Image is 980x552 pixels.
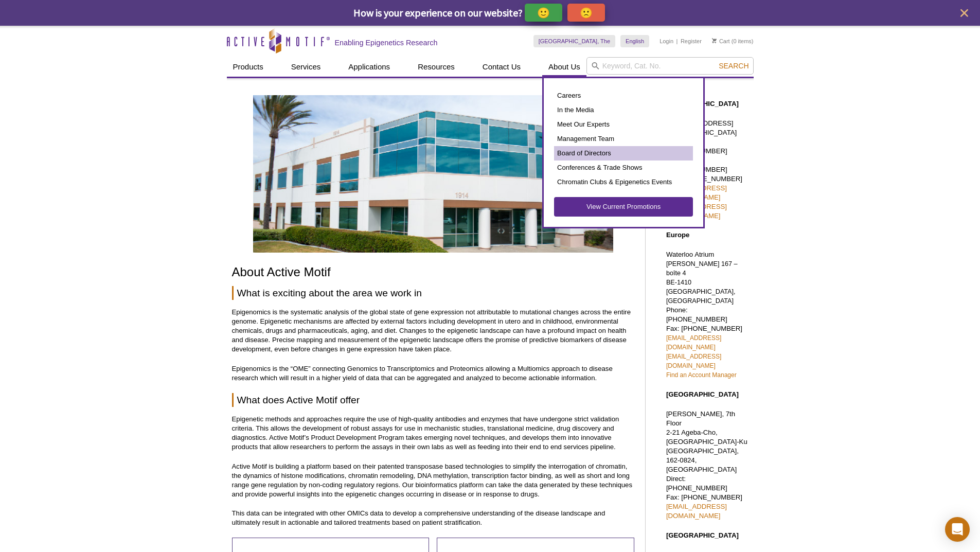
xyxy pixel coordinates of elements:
a: Board of Directors [554,146,693,161]
a: [GEOGRAPHIC_DATA], The [533,35,615,47]
p: [STREET_ADDRESS] [GEOGRAPHIC_DATA] Toll Free: [PHONE_NUMBER] Direct: [PHONE_NUMBER] Fax: [PHONE_N... [666,119,749,221]
p: 🙁 [580,6,593,19]
p: Epigenomics is the systematic analysis of the global state of gene expression not attributable to... [232,308,635,354]
strong: Europe [666,231,689,239]
a: [EMAIL_ADDRESS][DOMAIN_NAME] [666,334,721,351]
p: This data can be integrated with other OMICs data to develop a comprehensive understanding of the... [232,509,635,527]
a: View Current Promotions [554,197,693,217]
a: Chromatin Clubs & Epigenetics Events [554,175,693,189]
a: Login [660,38,673,45]
p: [PERSON_NAME], 7th Floor 2-21 Ageba-Cho, [GEOGRAPHIC_DATA]-Ku [GEOGRAPHIC_DATA], 162-0824, [GEOGR... [666,409,749,521]
a: Resources [412,57,461,77]
img: Your Cart [712,38,717,43]
a: Careers [554,88,693,103]
a: Cart [712,38,730,45]
a: Applications [342,57,396,77]
button: Search [716,61,752,70]
a: In the Media [554,103,693,117]
li: | [676,35,678,47]
h2: Enabling Epigenetics Research [335,38,438,47]
span: Search [719,62,749,70]
button: close [958,7,971,20]
a: Conferences & Trade Shows [554,161,693,175]
h2: What is exciting about the area we work in [232,286,635,300]
li: (0 items) [712,35,754,47]
p: Active Motif is building a platform based on their patented transposase based technologies to sim... [232,462,635,499]
strong: [GEOGRAPHIC_DATA] [666,531,739,539]
div: Open Intercom Messenger [945,517,970,542]
a: [EMAIL_ADDRESS][DOMAIN_NAME] [666,503,727,520]
a: About Us [542,57,586,77]
span: [PERSON_NAME] 167 – boîte 4 BE-1410 [GEOGRAPHIC_DATA], [GEOGRAPHIC_DATA] [666,260,738,305]
a: Find an Account Manager [666,371,737,379]
p: Epigenomics is the “OME” connecting Genomics to Transcriptomics and Proteomics allowing a Multiom... [232,364,635,383]
strong: [GEOGRAPHIC_DATA] [666,390,739,398]
span: How is your experience on our website? [353,6,523,19]
a: English [620,35,649,47]
p: Waterloo Atrium Phone: [PHONE_NUMBER] Fax: [PHONE_NUMBER] [666,250,749,380]
p: 🙂 [537,6,550,19]
a: Meet Our Experts [554,117,693,132]
a: Services [285,57,327,77]
h1: About Active Motif [232,265,635,280]
a: Products [227,57,270,77]
input: Keyword, Cat. No. [586,57,754,75]
h2: What does Active Motif offer [232,393,635,407]
a: Contact Us [476,57,527,77]
a: [EMAIL_ADDRESS][DOMAIN_NAME] [666,353,721,369]
a: Register [681,38,702,45]
a: Management Team [554,132,693,146]
p: Epigenetic methods and approaches require the use of high-quality antibodies and enzymes that hav... [232,415,635,452]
